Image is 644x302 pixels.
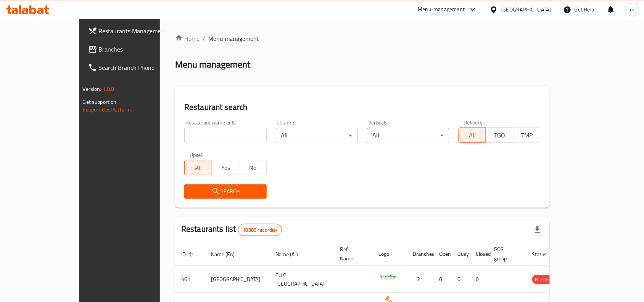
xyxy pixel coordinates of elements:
th: Open [433,242,452,266]
span: POS group [494,245,517,263]
span: TMP [517,130,538,141]
span: Search [190,187,261,196]
th: Branches [407,242,433,266]
span: All [188,162,209,173]
td: 0 [470,266,488,293]
span: TGO [489,130,510,141]
button: All [184,160,212,175]
span: Name (En) [211,250,245,259]
th: Closed [470,242,488,266]
label: Delivery [464,120,483,125]
span: Menu management [208,34,259,43]
span: 10389 record(s) [238,226,282,234]
span: Branches [99,45,180,54]
td: قرية [GEOGRAPHIC_DATA] [269,266,334,293]
a: Branches [82,40,187,58]
th: Busy [452,242,470,266]
td: 2 [407,266,433,293]
input: Search for restaurant name or ID.. [184,128,267,143]
span: m [630,5,635,14]
td: [GEOGRAPHIC_DATA] [205,266,269,293]
div: Menu-management [418,5,465,14]
button: TMP [513,128,541,143]
h2: Restaurant search [184,102,541,113]
span: Version: [83,84,101,94]
td: 0 [452,266,470,293]
span: 1.0.0 [103,84,114,94]
span: No [242,162,264,173]
button: Search [184,184,267,199]
div: [GEOGRAPHIC_DATA] [501,5,551,14]
button: No [239,160,267,175]
span: HIDDEN [532,275,555,284]
div: Export file [528,221,547,239]
span: Ref. Name [340,245,363,263]
h2: Menu management [175,58,250,71]
span: Restaurants Management [99,26,180,36]
li: / [203,34,205,43]
div: All [367,128,449,143]
td: 401 [175,266,205,293]
div: All [276,128,358,143]
span: All [462,130,483,141]
td: 0 [433,266,452,293]
nav: breadcrumb [175,34,550,43]
span: Get support on: [83,97,118,107]
a: Search Branch Phone [82,58,187,77]
span: Name (Ar) [275,250,308,259]
span: Status [532,250,557,259]
a: Home [175,34,200,43]
label: Upsell [190,152,204,158]
h2: Restaurants list [181,223,282,236]
button: Yes [212,160,240,175]
a: Restaurants Management [82,22,187,40]
img: Spicy Village [378,268,398,287]
th: Logo [372,242,407,266]
span: Yes [215,162,237,173]
div: Total records count [238,224,282,236]
button: TGO [486,128,514,143]
button: All [459,128,486,143]
span: ID [181,250,196,259]
span: Search Branch Phone [99,63,180,72]
a: Support.OpsPlatform [83,105,131,115]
